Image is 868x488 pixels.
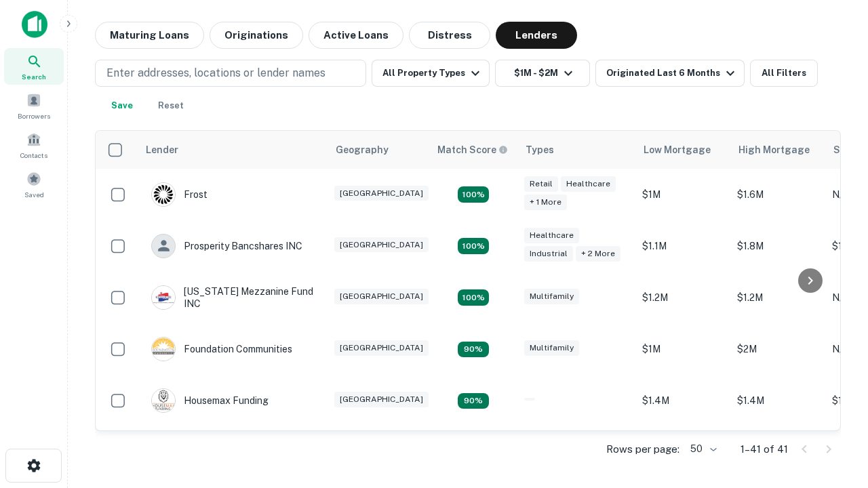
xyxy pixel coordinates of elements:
[18,110,50,121] span: Borrowers
[635,272,730,323] td: $1.2M
[635,323,730,375] td: $1M
[334,340,429,356] div: [GEOGRAPHIC_DATA]
[800,336,868,401] iframe: Chat Widget
[328,131,429,169] th: Geography
[4,166,64,203] a: Saved
[458,186,489,203] div: Matching Properties: 5, hasApolloMatch: undefined
[635,220,730,272] td: $1.1M
[100,92,144,119] button: Save your search to get updates of matches that match your search criteria.
[152,338,175,361] img: picture
[152,389,175,412] img: picture
[730,323,825,375] td: $2M
[458,289,489,306] div: Matching Properties: 5, hasApolloMatch: undefined
[95,22,204,49] button: Maturing Loans
[22,71,46,82] span: Search
[524,228,579,243] div: Healthcare
[138,131,328,169] th: Lender
[4,87,64,124] a: Borrowers
[152,183,175,206] img: picture
[524,289,579,304] div: Multifamily
[334,392,429,407] div: [GEOGRAPHIC_DATA]
[526,142,554,158] div: Types
[730,169,825,220] td: $1.6M
[152,286,175,309] img: picture
[334,237,429,253] div: [GEOGRAPHIC_DATA]
[595,60,745,87] button: Originated Last 6 Months
[495,60,590,87] button: $1M - $2M
[524,176,558,192] div: Retail
[409,22,490,49] button: Distress
[151,285,314,310] div: [US_STATE] Mezzanine Fund INC
[635,426,730,478] td: $1.4M
[149,92,193,119] button: Reset
[4,127,64,163] a: Contacts
[4,48,64,85] a: Search
[730,220,825,272] td: $1.8M
[561,176,616,192] div: Healthcare
[334,289,429,304] div: [GEOGRAPHIC_DATA]
[496,22,577,49] button: Lenders
[524,195,567,210] div: + 1 more
[95,60,366,87] button: Enter addresses, locations or lender names
[517,131,635,169] th: Types
[576,246,620,262] div: + 2 more
[334,186,429,201] div: [GEOGRAPHIC_DATA]
[458,238,489,254] div: Matching Properties: 8, hasApolloMatch: undefined
[635,131,730,169] th: Low Mortgage
[146,142,178,158] div: Lender
[741,441,788,457] p: 1–41 of 41
[635,169,730,220] td: $1M
[151,337,292,361] div: Foundation Communities
[24,189,44,200] span: Saved
[644,142,711,158] div: Low Mortgage
[458,342,489,358] div: Matching Properties: 4, hasApolloMatch: undefined
[606,65,738,81] div: Originated Last 6 Months
[309,22,403,49] button: Active Loans
[524,340,579,356] div: Multifamily
[738,142,810,158] div: High Mortgage
[635,375,730,426] td: $1.4M
[730,272,825,323] td: $1.2M
[750,60,818,87] button: All Filters
[336,142,389,158] div: Geography
[730,131,825,169] th: High Mortgage
[372,60,490,87] button: All Property Types
[524,246,573,262] div: Industrial
[437,142,508,157] div: Capitalize uses an advanced AI algorithm to match your search with the best lender. The match sco...
[106,65,325,81] p: Enter addresses, locations or lender names
[685,439,719,459] div: 50
[151,234,302,258] div: Prosperity Bancshares INC
[22,11,47,38] img: capitalize-icon.png
[210,22,303,49] button: Originations
[20,150,47,161] span: Contacts
[606,441,679,457] p: Rows per page:
[730,375,825,426] td: $1.4M
[151,388,269,413] div: Housemax Funding
[429,131,517,169] th: Capitalize uses an advanced AI algorithm to match your search with the best lender. The match sco...
[730,426,825,478] td: $1.6M
[458,393,489,409] div: Matching Properties: 4, hasApolloMatch: undefined
[151,182,208,207] div: Frost
[437,142,505,157] h6: Match Score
